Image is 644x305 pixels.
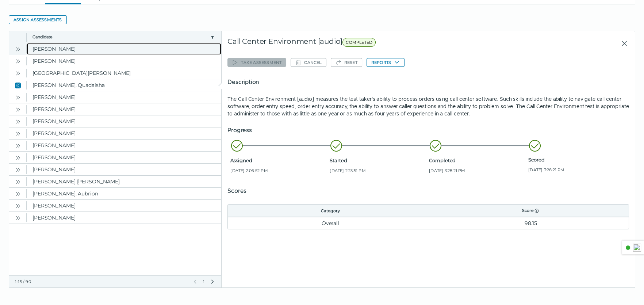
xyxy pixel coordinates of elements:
[14,93,22,102] button: Open
[15,279,188,285] div: 1-15 / 90
[14,57,22,65] button: Open
[27,140,221,151] clr-dg-cell: [PERSON_NAME]
[27,43,221,55] clr-dg-cell: [PERSON_NAME]
[227,187,629,195] h5: Scores
[27,188,221,199] clr-dg-cell: [PERSON_NAME], Aubrion
[14,189,22,198] button: Open
[228,205,433,217] th: Category
[15,143,21,149] cds-icon: Open
[15,107,21,113] cds-icon: Open
[15,215,21,221] cds-icon: Open
[230,157,327,163] span: Assigned
[27,79,221,91] clr-dg-cell: [PERSON_NAME], Quadaisha
[433,205,629,217] th: Score
[330,168,426,174] span: [DATE] 2:23:51 PM
[14,129,22,138] button: Open
[15,70,21,76] cds-icon: Open
[27,115,221,127] clr-dg-cell: [PERSON_NAME]
[14,141,22,150] button: Open
[15,155,21,161] cds-icon: Open
[27,67,221,79] clr-dg-cell: [GEOGRAPHIC_DATA][PERSON_NAME]
[14,81,22,89] button: Close
[14,177,22,186] button: Open
[433,217,629,229] td: 98.15
[15,119,21,125] cds-icon: Open
[227,78,629,87] h5: Description
[27,91,221,103] clr-dg-cell: [PERSON_NAME]
[342,38,376,47] span: COMPLETED
[27,103,221,115] clr-dg-cell: [PERSON_NAME]
[230,168,327,174] span: [DATE] 2:06:52 PM
[227,95,629,117] p: The Call Center Environment [audio] measures the test taker's ability to process orders using cal...
[15,131,21,137] cds-icon: Open
[192,279,198,285] button: Previous Page
[367,58,405,67] button: Reports
[210,34,215,40] button: candidate filter
[331,58,362,67] button: Reset
[15,179,21,185] cds-icon: Open
[15,95,21,100] cds-icon: Open
[27,152,221,163] clr-dg-cell: [PERSON_NAME]
[27,127,221,139] clr-dg-cell: [PERSON_NAME]
[27,212,221,224] clr-dg-cell: [PERSON_NAME]
[15,46,21,52] cds-icon: Open
[210,279,215,285] button: Next Page
[227,37,497,50] div: Call Center Environment [audio]
[227,126,629,135] h5: Progress
[14,201,22,210] button: Open
[27,200,221,211] clr-dg-cell: [PERSON_NAME]
[429,168,525,174] span: [DATE] 3:28:21 PM
[14,165,22,174] button: Open
[32,34,207,40] button: Candidate
[228,217,433,229] td: Overall
[15,203,21,209] cds-icon: Open
[27,55,221,67] clr-dg-cell: [PERSON_NAME]
[14,153,22,162] button: Open
[14,105,22,114] button: Open
[202,279,205,285] span: 1
[528,157,625,163] span: Scored
[14,45,22,53] button: Open
[15,58,21,64] cds-icon: Open
[14,213,22,222] button: Open
[27,164,221,175] clr-dg-cell: [PERSON_NAME]
[14,117,22,126] button: Open
[15,83,21,88] cds-icon: Close
[615,37,629,50] button: Close
[15,167,21,173] cds-icon: Open
[9,15,67,24] button: Assign assessments
[330,157,426,163] span: Started
[27,176,221,187] clr-dg-cell: [PERSON_NAME] [PERSON_NAME]
[291,58,326,67] button: Cancel
[227,58,286,67] button: Take assessment
[528,167,625,173] span: [DATE] 3:28:21 PM
[15,191,21,197] cds-icon: Open
[429,157,525,163] span: Completed
[14,69,22,77] button: Open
